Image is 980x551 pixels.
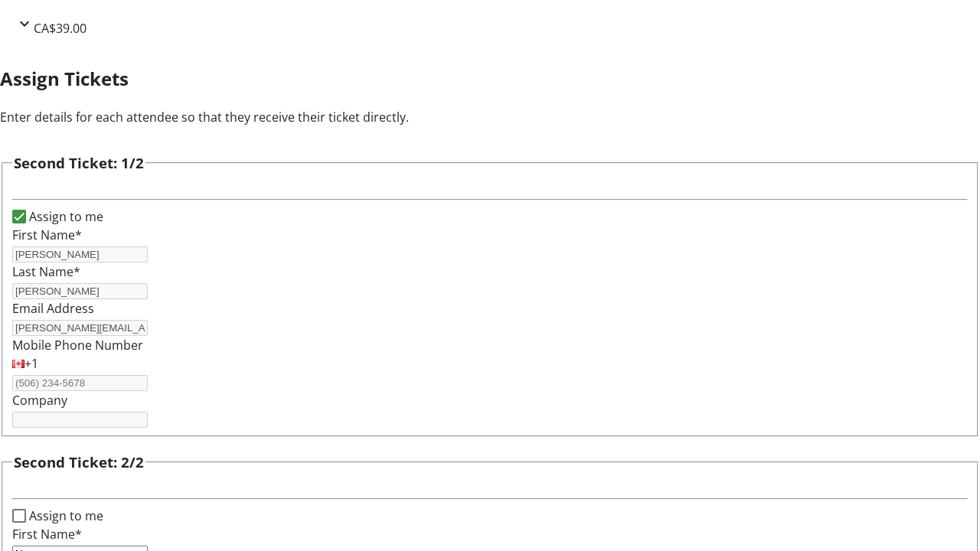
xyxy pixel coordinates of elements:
[26,207,103,226] label: Assign to me
[26,507,103,525] label: Assign to me
[12,300,94,317] label: Email Address
[12,392,67,409] label: Company
[12,375,148,391] input: (506) 234-5678
[12,263,80,280] label: Last Name*
[12,337,143,354] label: Mobile Phone Number
[14,452,144,473] h3: Second Ticket: 2/2
[34,20,87,37] span: CA$39.00
[12,227,82,243] label: First Name*
[12,526,82,543] label: First Name*
[14,152,144,174] h3: Second Ticket: 1/2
